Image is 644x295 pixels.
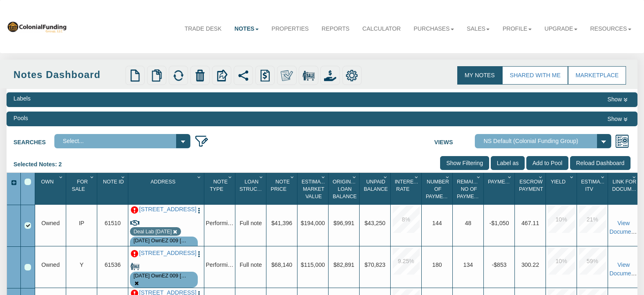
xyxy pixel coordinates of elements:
[194,69,206,82] img: trash.png
[239,261,262,268] span: Full note
[299,176,328,201] div: Estimated Market Value Sort None
[548,248,575,275] div: 10.0
[393,206,420,233] div: 8.0
[395,179,420,192] span: Interest Rate
[25,222,31,229] div: Row 1, Row Selection Checkbox
[37,176,66,201] div: Own Sort None
[259,69,271,82] img: history.png
[581,179,610,192] span: Estimated Itv
[361,176,390,201] div: Unpaid Balance Sort None
[423,176,452,201] div: Sort None
[206,261,234,268] span: Performing
[521,220,539,226] span: 467.11
[454,176,483,201] div: Remaining No Of Payments Sort None
[120,173,127,181] div: Column Menu
[271,261,292,268] span: $68,140
[172,69,185,82] img: refresh.png
[610,176,639,201] div: Link For Documents Sort None
[79,220,84,226] span: IP
[324,69,336,82] img: purchase_offer.png
[463,261,473,268] span: 134
[237,69,250,82] img: share.svg
[548,176,577,201] div: Sort None
[13,94,31,103] div: Labels
[333,261,354,268] span: $82,891
[99,176,128,201] div: Note Id Sort None
[548,206,575,233] div: 10.0
[58,173,65,181] div: Column Menu
[330,176,359,201] div: Sort None
[302,179,331,199] span: Estimated Market Value
[392,176,421,201] div: Interest Rate Sort None
[103,179,124,185] span: Note Id
[299,176,328,201] div: Sort None
[130,219,139,227] img: deal_progress.svg
[25,179,31,185] div: Select All
[134,228,172,235] div: Note labeled as Deal Lab 6-16-25
[615,134,629,148] img: views.png
[237,176,266,201] div: Sort None
[423,176,452,201] div: Number Of Payments Sort None
[37,176,66,201] div: Sort None
[584,18,638,40] a: Resources
[227,173,235,181] div: Column Menu
[281,69,293,82] img: make_own.png
[426,179,453,199] span: Number Of Payments
[605,94,631,104] button: Show
[407,18,461,40] a: Purchases
[432,220,442,226] span: 144
[538,18,584,40] a: Upgrade
[610,176,639,201] div: Sort None
[570,156,631,170] input: Reload Dashboard
[457,179,486,199] span: Remaining No Of Payments
[139,250,193,257] a: 112 South Main Street, Greens Fork, IN, 47345
[432,261,442,268] span: 180
[206,220,234,226] span: Performing
[579,248,606,275] div: 59.0
[105,261,121,268] span: 61536
[526,156,568,170] input: Add to Pool
[13,134,54,146] label: Searches
[151,69,163,82] img: copy.png
[599,173,607,181] div: Column Menu
[289,173,297,181] div: Column Menu
[364,261,385,268] span: $70,823
[364,220,385,226] span: $43,250
[506,173,514,181] div: Column Menu
[271,220,292,226] span: $41,396
[488,179,524,185] span: Payment(P&I)
[444,173,452,181] div: Column Menu
[216,69,228,82] img: export.svg
[537,173,545,181] div: Column Menu
[25,264,31,270] div: Row 2, Row Selection Checkbox
[356,18,407,40] a: Calculator
[461,18,496,40] a: Sales
[129,69,141,82] img: new.png
[134,272,189,279] div: Note is contained in the pool 8-28-25 OwnEZ 009 T3
[41,261,60,268] span: Owned
[258,173,266,181] div: Column Menu
[579,206,606,233] div: 21.0
[89,173,96,181] div: Column Menu
[490,220,509,226] span: -$1,050
[475,173,483,181] div: Column Menu
[195,206,202,214] button: Press to open the note menu
[579,176,608,201] div: Sort None
[579,176,608,201] div: Estimated Itv Sort None
[130,176,204,201] div: Address Sort None
[496,18,538,40] a: Profile
[196,173,203,181] div: Column Menu
[210,179,228,192] span: Note Type
[239,179,271,192] span: Loan Structure
[130,176,204,201] div: Sort None
[465,220,472,226] span: 48
[7,20,67,33] img: 569736
[361,176,390,201] div: Sort None
[485,176,514,201] div: Payment(P&I) Sort None
[301,261,325,268] span: $115,000
[178,18,228,40] a: Trade Desk
[440,156,489,170] input: Show Filtering
[301,220,325,226] span: $194,000
[13,156,68,172] div: Selected Notes: 2
[265,18,315,40] a: Properties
